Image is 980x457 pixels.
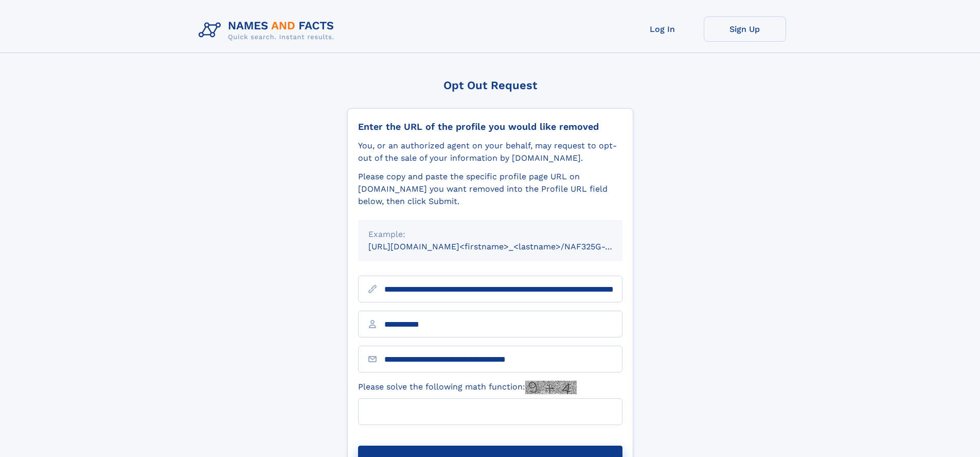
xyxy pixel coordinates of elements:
[358,140,622,164] div: You, or an authorized agent on your behalf, may request to opt-out of the sale of your informatio...
[368,242,642,251] small: [URL][DOMAIN_NAME]<firstname>_<lastname>/NAF325G-xxxxxxxx
[347,79,633,92] div: Opt Out Request
[621,16,704,42] a: Log In
[368,228,612,241] div: Example:
[358,381,577,394] label: Please solve the following math function:
[194,16,343,44] img: Logo Names and Facts
[358,121,622,132] div: Enter the URL of the profile you would like removed
[704,16,786,42] a: Sign Up
[358,171,622,208] div: Please copy and paste the specific profile page URL on [DOMAIN_NAME] you want removed into the Pr...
